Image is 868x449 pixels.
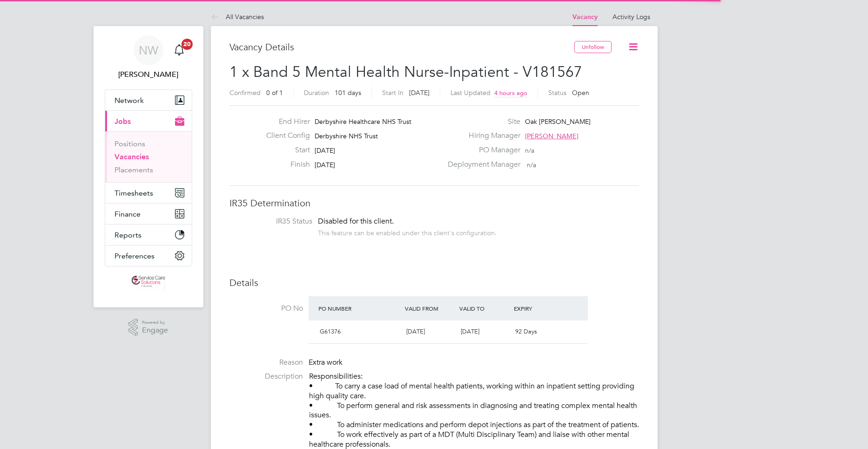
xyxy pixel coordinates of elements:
[94,26,203,307] nav: Main navigation
[527,161,536,169] span: n/a
[442,131,520,141] label: Hiring Manager
[105,35,192,80] a: NW[PERSON_NAME]
[335,88,361,97] span: 101 days
[511,300,566,317] div: Expiry
[105,69,192,80] span: Nathan Wray
[442,117,520,127] label: Site
[105,204,192,224] button: Finance
[170,35,188,65] a: 20
[403,300,457,317] div: Valid From
[239,217,312,226] label: IR35 Status
[442,160,520,170] label: Deployment Manager
[229,41,574,53] h3: Vacancy Details
[315,146,335,155] span: [DATE]
[114,117,131,126] span: Jobs
[442,145,520,155] label: PO Manager
[525,146,534,155] span: n/a
[105,90,192,110] button: Network
[229,358,303,367] label: Reason
[409,88,430,97] span: [DATE]
[132,276,165,291] img: txmhealthcare-logo-retina.png
[259,160,310,170] label: Finish
[139,44,158,56] span: NW
[309,358,343,367] span: Extra work
[494,89,527,97] span: 4 hours ago
[574,41,612,53] button: Unfollow
[315,161,335,169] span: [DATE]
[525,117,591,126] span: Oak [PERSON_NAME]
[114,252,155,260] span: Preferences
[318,217,394,226] span: Disabled for this client.
[259,117,310,127] label: End Hirer
[229,277,639,289] h3: Details
[229,372,303,381] label: Description
[451,88,491,97] label: Last Updated
[318,226,497,237] div: This feature can be enabled under this client's configuration.
[105,224,192,245] button: Reports
[572,88,589,97] span: Open
[304,88,329,97] label: Duration
[315,117,411,126] span: Derbyshire Healthcare NHS Trust
[211,13,264,21] a: All Vacancies
[229,304,303,313] label: PO No
[114,96,144,105] span: Network
[259,145,310,155] label: Start
[105,276,192,291] a: Go to home page
[105,131,192,182] div: Jobs
[105,183,192,203] button: Timesheets
[315,132,378,140] span: Derbyshire NHS Trust
[457,300,511,317] div: Valid To
[515,327,537,335] span: 92 Days
[229,88,261,97] label: Confirmed
[114,139,145,148] a: Positions
[382,88,404,97] label: Start In
[114,152,149,161] a: Vacancies
[266,88,283,97] span: 0 of 1
[259,131,310,141] label: Client Config
[128,319,168,336] a: Powered byEngage
[114,165,153,174] a: Placements
[229,197,639,209] h3: IR35 Determination
[548,88,566,97] label: Status
[105,111,192,131] button: Jobs
[525,132,579,140] span: [PERSON_NAME]
[114,210,141,218] span: Finance
[105,245,192,266] button: Preferences
[114,231,141,239] span: Reports
[406,327,425,335] span: [DATE]
[572,13,598,21] a: Vacancy
[320,327,341,335] span: G61376
[461,327,479,335] span: [DATE]
[142,319,168,327] span: Powered by
[182,39,193,50] span: 20
[142,327,168,334] span: Engage
[114,189,153,197] span: Timesheets
[229,63,582,81] span: 1 x Band 5 Mental Health Nurse-Inpatient - V181567
[316,300,403,317] div: PO Number
[612,13,650,21] a: Activity Logs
